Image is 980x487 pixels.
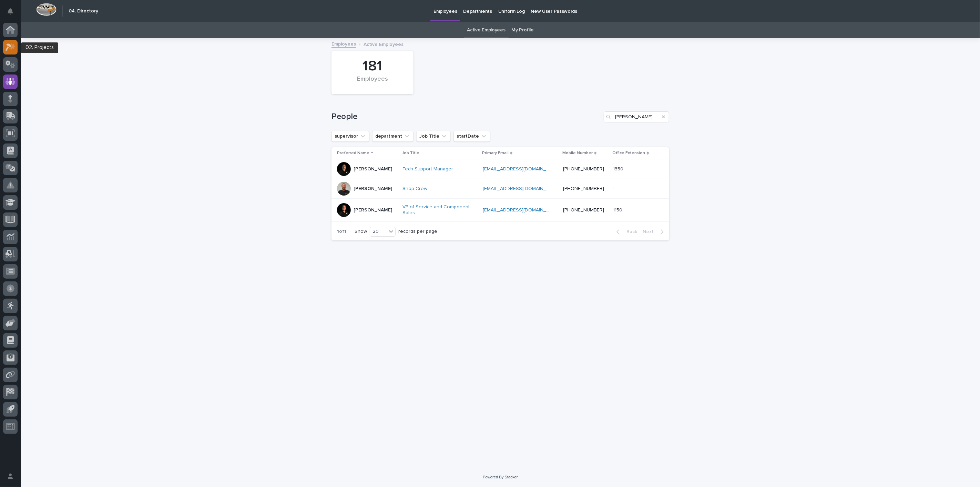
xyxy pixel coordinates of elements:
[331,199,669,222] tr: [PERSON_NAME]VP of Service and Component Sales [EMAIL_ADDRESS][DOMAIN_NAME] [PHONE_NUMBER]11501150
[69,8,98,14] h2: 04. Directory
[9,8,18,19] div: Notifications
[364,40,404,48] p: Active Employees
[483,186,561,191] a: [EMAIL_ADDRESS][DOMAIN_NAME]
[643,229,658,234] span: Next
[612,149,645,157] p: Office Extension
[354,207,392,213] p: [PERSON_NAME]
[398,229,437,235] p: records per page
[613,165,625,172] p: 1350
[613,185,616,192] p: -
[337,149,369,157] p: Preferred Name
[372,131,414,142] button: department
[562,149,593,157] p: Mobile Number
[467,22,506,38] a: Active Employees
[331,159,669,179] tr: [PERSON_NAME]Tech Support Manager [EMAIL_ADDRESS][DOMAIN_NAME] [PHONE_NUMBER]13501350
[343,76,402,90] div: Employees
[354,186,392,192] p: [PERSON_NAME]
[563,167,604,171] a: [PHONE_NUMBER]
[512,22,534,38] a: My Profile
[370,228,387,235] div: 20
[402,149,419,157] p: Job Title
[354,166,392,172] p: [PERSON_NAME]
[483,208,561,212] a: [EMAIL_ADDRESS][DOMAIN_NAME]
[36,3,57,16] img: Workspace Logo
[355,229,367,235] p: Show
[402,166,453,172] a: Tech Support Manager
[3,4,18,19] button: Notifications
[613,206,624,213] p: 1150
[331,223,352,240] p: 1 of 1
[640,229,669,235] button: Next
[343,58,402,75] div: 181
[331,40,356,48] a: Employees
[563,186,604,191] a: [PHONE_NUMBER]
[331,179,669,199] tr: [PERSON_NAME]Shop Crew [EMAIL_ADDRESS][DOMAIN_NAME] [PHONE_NUMBER]--
[402,186,427,192] a: Shop Crew
[622,229,637,234] span: Back
[483,167,561,171] a: [EMAIL_ADDRESS][DOMAIN_NAME]
[482,149,509,157] p: Primary Email
[453,131,490,142] button: startDate
[331,112,601,122] h1: People
[483,475,518,479] a: Powered By Stacker
[331,131,369,142] button: supervisor
[611,229,640,235] button: Back
[402,204,471,216] a: VP of Service and Component Sales
[416,131,451,142] button: Job Title
[563,208,604,212] a: [PHONE_NUMBER]
[604,111,669,122] input: Search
